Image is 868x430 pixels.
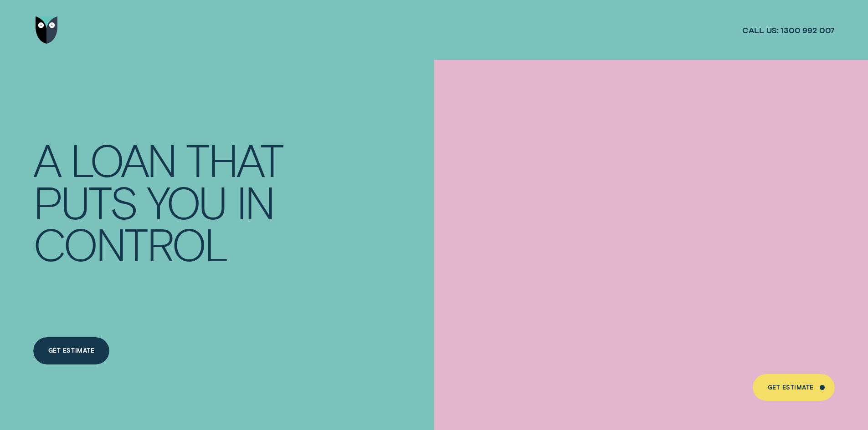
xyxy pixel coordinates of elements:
a: Get Estimate [753,374,835,401]
a: Get Estimate [33,337,109,364]
span: 1300 992 007 [781,25,835,35]
h4: A LOAN THAT PUTS YOU IN CONTROL [33,138,294,264]
span: Call us: [742,25,778,35]
img: Wisr [36,16,58,44]
a: Call us:1300 992 007 [742,25,835,35]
